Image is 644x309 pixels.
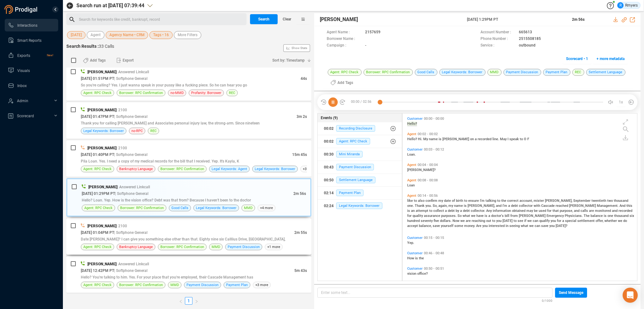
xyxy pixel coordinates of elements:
span: [PERSON_NAME] [87,224,116,228]
span: reaching [472,219,486,223]
span: a [475,137,478,141]
span: no-MMD [170,90,184,96]
span: to [464,199,468,203]
span: for [557,219,562,223]
span: I'm [480,199,486,203]
div: Rmyers [617,2,638,8]
span: Add Tags [90,55,106,65]
button: Sort by: Timestamp [269,55,311,65]
span: New! [47,49,53,62]
span: Export [123,55,134,65]
span: | 2100 [116,146,127,150]
span: you [496,219,502,223]
span: also [418,199,425,203]
span: ensure [468,199,480,203]
span: MMD [212,244,220,250]
span: special [565,219,577,223]
span: Tags • 16 [153,31,169,39]
button: 00:43Payment Discussion [318,161,402,174]
span: may [526,209,534,213]
li: Exports [5,49,58,62]
span: Clear [283,14,291,24]
button: Agent [87,31,104,39]
span: Now [452,219,460,223]
span: Agent: RPC Check [84,205,113,211]
span: have [476,214,485,218]
span: we [618,219,623,223]
div: 00:02 [324,124,334,134]
span: purpose, [560,209,574,213]
span: hundred [407,219,421,223]
span: recorded [619,209,632,213]
span: talking [486,199,497,203]
span: Pila Loan. Yes. I need a copy of my medical records for the bill that I received. Yep. It's Kayla, K [81,159,239,163]
img: prodigal-logo [4,5,39,14]
span: [DATE] 01:29PM PT [82,191,115,196]
span: + more metadata [597,54,625,64]
span: money. [464,224,476,228]
span: Bankruptcy Language [119,166,153,172]
span: debt [463,209,471,213]
li: Inbox [5,79,58,92]
span: balance, [419,224,433,228]
span: Search [258,14,269,24]
span: and [496,204,502,208]
span: balance [591,214,604,218]
span: | Softphone General [115,191,148,196]
span: | Softphone General [114,114,147,119]
span: the [419,256,424,260]
span: accept [407,224,419,228]
span: you. [425,204,433,208]
span: doctor's [491,214,505,218]
span: debt [511,204,519,208]
span: monitored [595,209,612,213]
span: to [492,219,496,223]
span: F [527,137,529,141]
button: Show Stats [283,44,310,52]
span: Smart Reports [17,38,42,43]
div: [PERSON_NAME]| Answered Linkcall[DATE] 01:29PM PT| Softphone General2m 56sHello? Loan. Yep. How i... [66,178,311,217]
span: Payment Plan [336,190,364,196]
span: | 2100 [116,108,127,112]
span: correct [507,199,519,203]
span: no-RPC [131,128,143,134]
span: Payment Discussion [336,164,374,170]
span: Are [476,224,482,228]
span: [DATE] 12:42PM PT [81,268,114,273]
span: So, [433,204,438,208]
span: is [407,209,411,213]
span: +3 more [300,166,318,172]
div: [PERSON_NAME]| Answered Linkcall[DATE] 12:42PM PT| Softphone General5m 43sHello? You're talking t... [66,256,311,293]
button: Agency Name • CRM [106,31,148,39]
span: offer, [596,219,604,223]
span: 2m 56s [293,191,306,196]
button: 00:02Agent: RPC Check [318,135,402,148]
span: save [541,224,549,228]
span: can [535,224,541,228]
span: one [608,214,614,218]
span: are [466,219,472,223]
span: Recording Disclosure [336,125,375,132]
span: Admin [17,99,28,103]
span: thousand [614,199,628,203]
span: an [411,209,416,213]
span: Visuals [17,69,30,73]
span: And [619,204,626,208]
span: dollars. [440,219,452,223]
span: 5m 43s [294,268,307,273]
button: + more metadata [593,54,628,64]
span: May [500,137,508,141]
span: interested [489,224,506,228]
span: to [414,199,418,203]
span: birth [456,199,464,203]
span: account, [519,199,534,203]
li: Interactions [5,19,58,31]
span: yourself [441,224,454,228]
span: | Answered Linkcall [116,70,149,74]
span: we [471,214,476,218]
span: [DATE] [71,31,82,39]
span: I [508,137,509,141]
span: Exports [17,53,30,58]
span: settlement [577,219,596,223]
span: by [456,209,460,213]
